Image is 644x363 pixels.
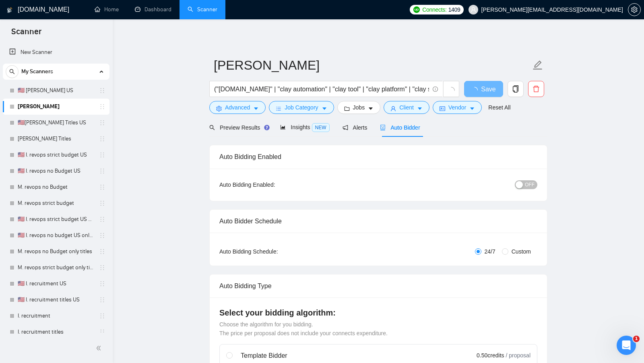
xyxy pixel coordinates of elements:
[7,4,12,16] img: logo
[18,227,94,243] a: 🇺🇸 I. revops no budget US only titles
[18,82,94,99] a: 🇺🇸 [PERSON_NAME] US
[440,105,445,111] span: idcard
[209,101,266,114] button: settingAdvancedcaret-down
[433,87,438,92] span: info-circle
[312,123,330,132] span: NEW
[99,264,105,271] span: holder
[448,103,466,112] span: Vendor
[18,276,94,292] a: 🇺🇸 I. recruitment US
[99,120,105,126] span: holder
[253,105,259,111] span: caret-down
[219,210,537,233] div: Auto Bidder Schedule
[99,232,105,239] span: holder
[533,60,543,70] span: edit
[99,136,105,142] span: holder
[508,85,523,93] span: copy
[219,145,537,168] div: Auto Bidding Enabled
[219,321,388,336] span: Choose the algorithm for you bidding. The price per proposal does not include your connects expen...
[99,248,105,255] span: holder
[18,211,94,227] a: 🇺🇸 I. revops strict budget US only titles
[469,105,475,111] span: caret-down
[528,85,544,93] span: delete
[276,105,281,111] span: bars
[508,247,534,256] span: Custom
[18,179,94,195] a: M. revops no Budget
[417,105,423,111] span: caret-down
[219,274,537,297] div: Auto Bidding Type
[380,124,420,131] span: Auto Bidder
[471,87,481,93] span: loading
[99,216,105,223] span: holder
[280,124,329,130] span: Insights
[263,124,270,131] div: Tooltip anchor
[617,336,636,355] iframe: Intercom live chat
[18,99,94,115] a: [PERSON_NAME]
[135,6,171,13] a: dashboardDashboard
[214,55,531,75] input: Scanner name...
[464,81,503,97] button: Save
[216,105,222,111] span: setting
[225,103,250,112] span: Advanced
[6,69,18,74] span: search
[633,336,640,342] span: 1
[99,184,105,190] span: holder
[18,147,94,163] a: 🇺🇸 I. revops strict budget US
[99,152,105,158] span: holder
[508,81,524,97] button: copy
[209,124,267,131] span: Preview Results
[219,247,325,256] div: Auto Bidding Schedule:
[95,6,119,13] a: homeHome
[209,125,215,130] span: search
[422,5,446,14] span: Connects:
[481,84,495,94] span: Save
[322,105,327,111] span: caret-down
[6,65,19,78] button: search
[99,103,105,110] span: holder
[241,351,427,361] div: Template Bidder
[506,351,530,359] span: / proposal
[188,6,217,13] a: searchScanner
[353,103,365,112] span: Jobs
[18,260,94,276] a: M. revops strict budget only titles
[219,180,325,189] div: Auto Bidding Enabled:
[628,6,640,13] span: setting
[99,329,105,335] span: holder
[269,101,334,114] button: barsJob Categorycaret-down
[525,180,535,189] span: OFF
[285,103,318,112] span: Job Category
[99,200,105,206] span: holder
[280,124,286,130] span: area-chart
[18,131,94,147] a: [PERSON_NAME] Titles
[96,344,104,352] span: double-left
[384,101,429,114] button: userClientcaret-down
[628,3,641,16] button: setting
[481,247,499,256] span: 24/7
[433,101,482,114] button: idcardVendorcaret-down
[471,7,476,12] span: user
[488,103,510,112] a: Reset All
[99,168,105,174] span: holder
[399,103,414,112] span: Client
[343,125,348,130] span: notification
[413,6,420,13] img: upwork-logo.png
[337,101,381,114] button: folderJobscaret-down
[18,163,94,179] a: 🇺🇸 I. revops no Budget US
[219,307,537,318] h4: Select your bidding algorithm:
[448,87,455,94] span: loading
[18,324,94,340] a: I. recruitment titles
[18,292,94,308] a: 🇺🇸 I. recruitment titles US
[390,105,396,111] span: user
[380,125,386,130] span: robot
[214,84,429,94] input: Search Freelance Jobs...
[344,105,350,111] span: folder
[448,5,460,14] span: 1409
[3,44,109,60] li: New Scanner
[528,81,544,97] button: delete
[99,87,105,94] span: holder
[5,26,48,43] span: Scanner
[99,280,105,287] span: holder
[343,124,367,131] span: Alerts
[21,64,53,80] span: My Scanners
[368,105,374,111] span: caret-down
[99,313,105,319] span: holder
